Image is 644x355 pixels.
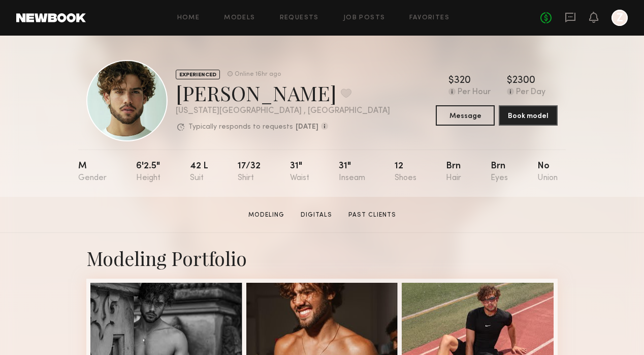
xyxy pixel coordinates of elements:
[339,162,365,183] div: 31"
[499,105,558,126] button: Book model
[176,70,220,79] div: EXPERIENCED
[448,76,454,86] div: $
[176,107,390,115] div: [US_STATE][GEOGRAPHIC_DATA] , [GEOGRAPHIC_DATA]
[188,124,293,131] p: Typically responds to requests
[86,245,558,271] div: Modeling Portfolio
[296,124,318,131] b: [DATE]
[177,15,200,21] a: Home
[244,211,288,220] a: Modeling
[409,15,449,21] a: Favorites
[491,162,508,183] div: Brn
[454,76,471,86] div: 320
[190,162,208,183] div: 42 l
[512,76,535,86] div: 2300
[176,79,390,106] div: [PERSON_NAME]
[290,162,309,183] div: 31"
[344,211,400,220] a: Past Clients
[238,162,261,183] div: 17/32
[436,105,495,126] button: Message
[297,211,336,220] a: Digitals
[507,76,512,86] div: $
[611,10,628,26] a: Z
[235,71,281,78] div: Online 16hr ago
[78,162,107,183] div: M
[446,162,461,183] div: Brn
[343,15,385,21] a: Job Posts
[136,162,160,183] div: 6'2.5"
[516,88,545,97] div: Per Day
[395,162,416,183] div: 12
[458,88,491,97] div: Per Hour
[280,15,319,21] a: Requests
[224,15,255,21] a: Models
[537,162,558,183] div: No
